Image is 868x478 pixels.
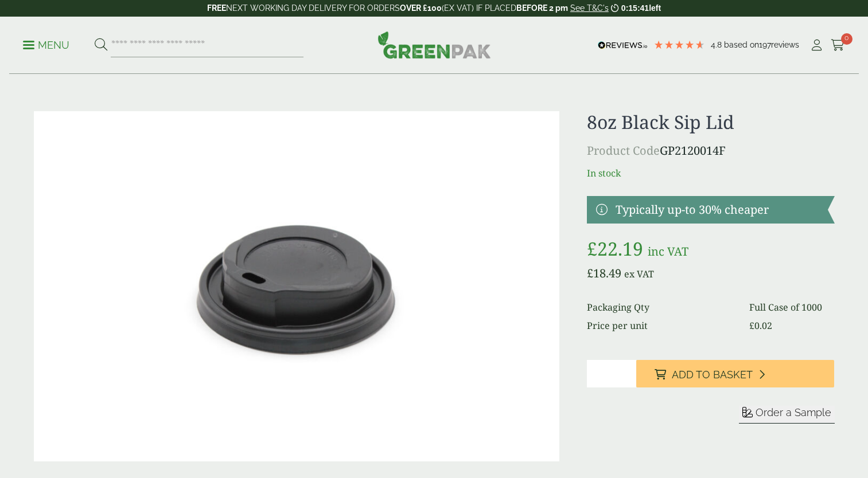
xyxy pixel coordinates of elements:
[587,265,593,281] span: £
[831,40,845,51] i: Cart
[672,369,753,381] span: Add to Basket
[756,406,831,418] span: Order a Sample
[711,40,724,49] span: 4.8
[598,41,648,49] img: REVIEWS.io
[809,40,824,51] i: My Account
[587,236,643,261] bdi: 22.19
[653,40,705,50] div: 4.79 Stars
[749,319,772,332] bdi: 0.02
[621,3,649,13] span: 0:15:41
[587,166,834,180] p: In stock
[570,3,609,13] a: See T&C's
[587,142,834,159] p: GP2120014F
[587,236,597,261] span: £
[759,40,771,49] span: 197
[749,300,835,314] dd: Full Case of 1000
[648,244,688,259] span: inc VAT
[23,38,69,50] a: Menu
[587,265,621,281] bdi: 18.49
[624,268,654,280] span: ex VAT
[400,3,442,13] strong: OVER £100
[34,111,560,461] img: 8oz Black Sip Lid
[649,3,661,13] span: left
[831,37,845,54] a: 0
[516,3,568,13] strong: BEFORE 2 pm
[587,143,660,158] span: Product Code
[587,319,735,332] dt: Price per unit
[724,40,759,49] span: Based on
[636,360,834,387] button: Add to Basket
[587,111,834,133] h1: 8oz Black Sip Lid
[587,300,735,314] dt: Packaging Qty
[841,33,853,45] span: 0
[749,319,754,332] span: £
[739,406,835,424] button: Order a Sample
[377,31,491,58] img: GreenPak Supplies
[23,38,69,52] p: Menu
[771,40,799,49] span: reviews
[207,3,226,13] strong: FREE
